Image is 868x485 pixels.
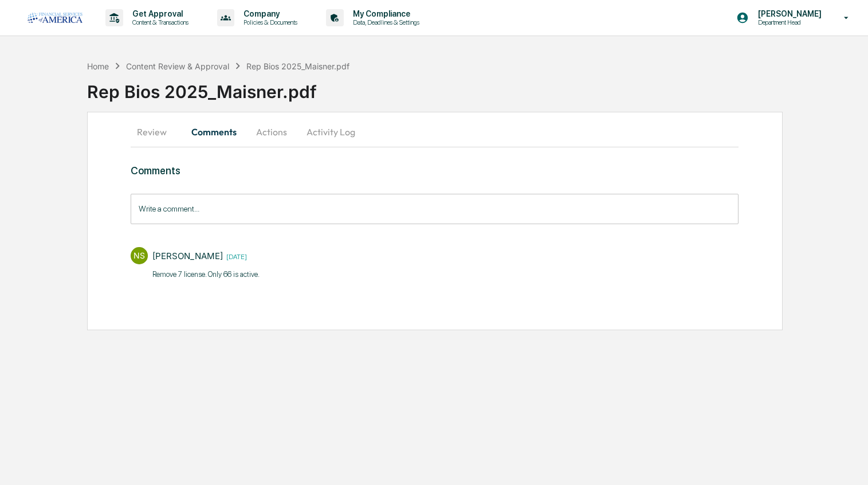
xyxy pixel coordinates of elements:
[246,61,349,71] div: Rep Bios 2025_Maisner.pdf
[246,118,297,146] button: Actions
[131,118,739,146] div: secondary tabs example
[234,9,303,18] p: Company
[123,18,194,26] p: Content & Transactions
[297,118,364,146] button: Activity Log
[831,447,862,478] iframe: Open customer support
[28,13,83,23] img: logo
[749,9,827,18] p: [PERSON_NAME]
[152,251,223,261] div: [PERSON_NAME]
[131,247,148,264] div: NS
[131,165,739,177] h3: Comments
[749,18,827,26] p: Department Head
[223,251,247,261] span: [DATE]
[87,61,109,71] div: Home
[344,9,425,18] p: My Compliance
[182,118,246,146] button: Comments
[344,18,425,26] p: Data, Deadlines & Settings
[123,9,194,18] p: Get Approval
[234,18,303,26] p: Policies & Documents
[152,269,260,280] p: ​Remove 7 license. Only 66 is active.
[126,61,229,71] div: Content Review & Approval
[131,118,182,146] button: Review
